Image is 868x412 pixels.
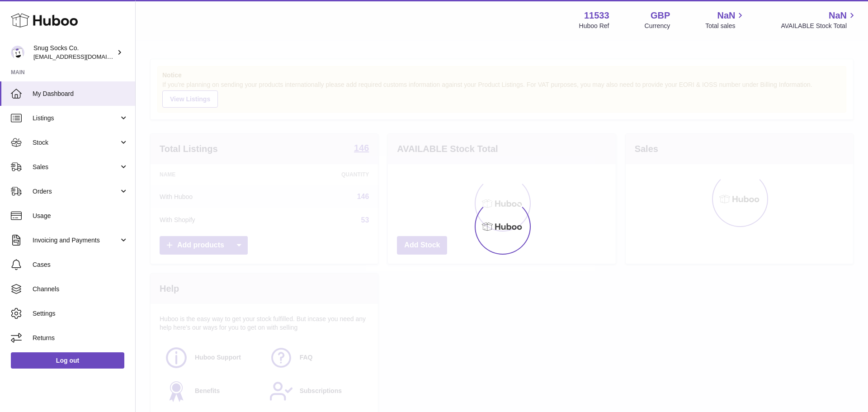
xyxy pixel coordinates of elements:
[33,90,128,98] span: My Dashboard
[33,212,128,220] span: Usage
[781,9,857,30] a: NaN AVAILABLE Stock Total
[33,309,128,318] span: Settings
[33,163,119,171] span: Sales
[33,285,128,294] span: Channels
[645,22,670,30] div: Currency
[33,187,119,196] span: Orders
[11,352,124,369] a: Log out
[829,9,847,22] span: NaN
[705,22,745,30] span: Total sales
[11,46,24,59] img: internalAdmin-11533@internal.huboo.com
[705,9,745,30] a: NaN Total sales
[717,9,735,22] span: NaN
[33,114,119,123] span: Listings
[579,22,609,30] div: Huboo Ref
[781,22,857,30] span: AVAILABLE Stock Total
[33,138,119,147] span: Stock
[33,53,133,60] span: [EMAIL_ADDRESS][DOMAIN_NAME]
[584,9,609,22] strong: 11533
[33,260,128,269] span: Cases
[651,9,670,22] strong: GBP
[33,44,115,61] div: Snug Socks Co.
[33,334,128,342] span: Returns
[33,236,119,245] span: Invoicing and Payments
